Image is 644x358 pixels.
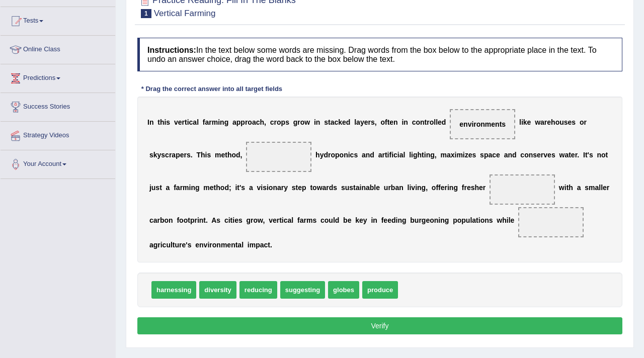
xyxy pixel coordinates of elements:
[320,151,324,159] b: y
[389,151,391,159] b: f
[371,118,375,126] b: s
[492,151,496,159] b: c
[187,151,191,159] b: s
[274,118,277,126] b: r
[356,118,360,126] b: a
[298,184,302,192] b: e
[302,184,306,192] b: p
[153,216,157,224] b: a
[567,184,569,192] b: t
[462,184,464,192] b: f
[252,118,256,126] b: a
[263,184,267,192] b: s
[237,184,239,192] b: t
[335,151,340,159] b: p
[380,118,385,126] b: o
[411,184,415,192] b: v
[284,184,288,192] b: y
[589,151,593,159] b: s
[599,184,601,192] b: l
[245,118,248,126] b: r
[334,118,338,126] b: c
[360,184,362,192] b: i
[559,118,564,126] b: u
[353,184,356,192] b: t
[490,174,555,205] span: Drop target
[456,151,462,159] b: m
[195,184,200,192] b: g
[209,118,211,126] b: r
[389,118,393,126] b: e
[426,151,431,159] b: n
[409,184,411,192] b: i
[408,184,410,192] b: l
[236,151,240,159] b: d
[595,184,599,192] b: a
[418,151,422,159] b: h
[191,151,193,159] b: .
[277,184,281,192] b: a
[147,46,196,54] b: Instructions:
[447,151,451,159] b: a
[472,151,476,159] b: s
[533,151,537,159] b: s
[577,184,581,192] b: a
[370,151,374,159] b: d
[344,151,348,159] b: n
[182,118,185,126] b: r
[434,118,436,126] b: l
[585,151,588,159] b: t
[260,118,265,126] b: h
[269,184,273,192] b: o
[231,151,236,159] b: o
[324,118,328,126] b: s
[387,118,390,126] b: t
[224,184,229,192] b: d
[547,151,551,159] b: e
[569,184,573,192] b: h
[1,122,115,147] a: Strategy Videos
[384,184,388,192] b: u
[445,184,447,192] b: r
[388,184,390,192] b: r
[273,184,277,192] b: n
[232,118,236,126] b: a
[361,184,366,192] b: n
[264,118,266,126] b: ,
[520,151,524,159] b: c
[354,151,358,159] b: s
[340,151,344,159] b: o
[147,118,149,126] b: I
[518,207,584,237] span: Drop target
[422,184,426,192] b: g
[317,184,323,192] b: w
[324,151,328,159] b: d
[1,93,115,118] a: Success Stories
[399,184,404,192] b: n
[160,118,165,126] b: h
[393,118,398,126] b: n
[292,184,296,192] b: s
[577,151,579,159] b: .
[376,184,380,192] b: e
[382,151,384,159] b: r
[378,151,382,159] b: a
[374,184,376,192] b: l
[196,151,201,159] b: T
[441,184,445,192] b: e
[453,184,458,192] b: g
[261,184,263,192] b: i
[326,184,329,192] b: r
[354,118,356,126] b: l
[435,151,437,159] b: ,
[430,151,435,159] b: g
[149,151,153,159] b: s
[141,9,151,18] span: 1
[166,118,170,126] b: s
[508,151,512,159] b: n
[504,151,508,159] b: a
[438,118,442,126] b: e
[395,184,399,192] b: a
[215,151,221,159] b: m
[559,184,565,192] b: w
